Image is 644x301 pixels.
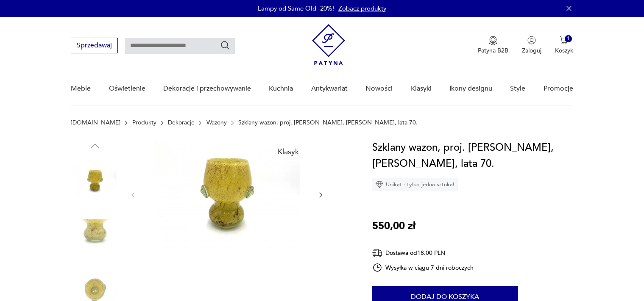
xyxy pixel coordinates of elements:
img: Zdjęcie produktu Szklany wazon, proj. Wiesław Sawczuk, Łysa Góra, lata 70. [145,140,309,249]
img: Zdjęcie produktu Szklany wazon, proj. Wiesław Sawczuk, Łysa Góra, lata 70. [71,211,119,259]
a: Dekoracje i przechowywanie [163,72,251,105]
div: Dostawa od 18,00 PLN [372,248,474,258]
a: Antykwariat [311,72,348,105]
img: Patyna - sklep z meblami i dekoracjami vintage [312,24,345,65]
div: Unikat - tylko jedna sztuka! [372,178,458,191]
img: Ikona dostawy [372,248,382,258]
img: Ikona diamentu [376,181,383,188]
p: Patyna B2B [478,47,508,55]
div: Wysyłka w ciągu 7 dni roboczych [372,262,474,273]
a: Kuchnia [269,72,293,105]
div: Klasyk [273,143,304,161]
img: Ikonka użytkownika [527,36,536,44]
a: Dekoracje [168,119,195,126]
div: 1 [565,35,572,42]
button: Patyna B2B [478,36,508,55]
a: Klasyki [411,72,432,105]
button: Sprzedawaj [71,38,118,53]
a: Ikona medaluPatyna B2B [478,36,508,55]
p: 550,00 zł [372,218,415,234]
p: Koszyk [555,47,573,55]
button: Zaloguj [522,36,541,55]
a: Wazony [206,119,227,126]
button: 1Koszyk [555,36,573,55]
button: Szukaj [220,40,230,50]
a: Nowości [365,72,393,105]
img: Ikona medalu [489,36,497,45]
a: [DOMAIN_NAME] [71,119,120,126]
a: Zobacz produkty [338,4,386,13]
a: Ikony designu [449,72,492,105]
a: Produkty [132,119,156,126]
a: Style [510,72,525,105]
a: Meble [71,72,91,105]
h1: Szklany wazon, proj. [PERSON_NAME], [PERSON_NAME], lata 70. [372,140,573,172]
p: Szklany wazon, proj. [PERSON_NAME], [PERSON_NAME], lata 70. [238,119,418,126]
img: Ikona koszyka [560,36,568,44]
a: Promocje [544,72,573,105]
p: Zaloguj [522,47,541,55]
a: Oświetlenie [109,72,145,105]
img: Zdjęcie produktu Szklany wazon, proj. Wiesław Sawczuk, Łysa Góra, lata 70. [71,157,119,205]
p: Lampy od Same Old -20%! [258,4,334,13]
a: Sprzedawaj [71,43,118,49]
